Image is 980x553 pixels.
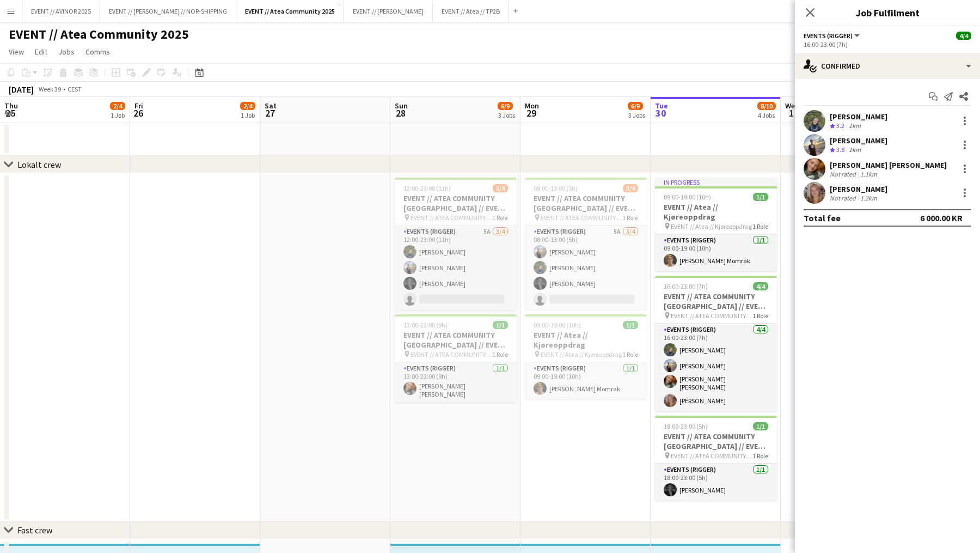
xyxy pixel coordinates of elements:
span: Week 39 [36,85,63,93]
app-card-role: Events (Rigger)1/109:00-19:00 (10h)[PERSON_NAME] Momrak [655,234,777,271]
span: 27 [263,107,277,119]
span: 1/1 [753,422,768,430]
span: 08:00-13:00 (5h) [534,184,578,192]
a: View [4,45,28,59]
app-card-role: Events (Rigger)5A3/412:00-23:00 (11h)[PERSON_NAME][PERSON_NAME][PERSON_NAME] [395,226,517,310]
span: 1/1 [623,321,638,329]
div: 1.2km [858,194,879,202]
button: EVENT // Atea Community 2025 [236,1,344,22]
button: EVENT // [PERSON_NAME] [344,1,433,22]
div: 1km [847,145,863,155]
span: 4/4 [956,32,971,40]
app-job-card: 12:00-23:00 (11h)3/4EVENT // ATEA COMMUNITY [GEOGRAPHIC_DATA] // EVENT CREW EVENT // ATEA COMMUNI... [395,178,517,310]
div: 3 Jobs [498,111,515,119]
span: 1 Role [752,222,768,230]
span: Thu [4,101,18,111]
div: [PERSON_NAME] [830,112,887,121]
span: Comms [85,47,110,57]
span: 6/9 [628,102,643,110]
span: 2/4 [240,102,255,110]
span: 18:00-23:00 (5h) [664,422,708,430]
button: Events (Rigger) [804,32,861,40]
span: 3/4 [623,184,638,192]
div: 16:00-23:00 (7h) [804,40,971,48]
button: EVENT // Atea // TP2B [433,1,509,22]
app-card-role: Events (Rigger)1/118:00-23:00 (5h)[PERSON_NAME] [655,464,777,501]
div: Lokalt crew [17,159,61,170]
h3: EVENT // Atea // Kjøreoppdrag [655,202,777,222]
div: Not rated [830,194,858,202]
div: [DATE] [9,84,34,95]
app-job-card: 08:00-13:00 (5h)3/4EVENT // ATEA COMMUNITY [GEOGRAPHIC_DATA] // EVENT CREW EVENT // ATEA COMMUNIT... [525,178,647,310]
div: 1.1km [858,170,879,178]
span: 3.2 [836,121,844,130]
h3: EVENT // ATEA COMMUNITY [GEOGRAPHIC_DATA] // EVENT CREW [525,193,647,213]
span: 1 Role [492,350,508,358]
div: 6 000.00 KR [920,212,963,223]
span: EVENT // Atea // Kjøreoppdrag [671,222,752,230]
span: EVENT // ATEA COMMUNITY [GEOGRAPHIC_DATA] // EVENT CREW [671,312,752,320]
span: View [9,47,24,57]
span: 30 [653,107,668,119]
a: Jobs [54,45,79,59]
button: EVENT // [PERSON_NAME] // NOR-SHIPPING [100,1,236,22]
span: Sat [265,101,277,111]
div: Confirmed [795,53,980,79]
span: 1 [783,107,799,119]
app-card-role: Events (Rigger)1/109:00-19:00 (10h)[PERSON_NAME] Momrak [525,362,647,399]
span: EVENT // ATEA COMMUNITY [GEOGRAPHIC_DATA] // EVENT CREW [411,214,492,222]
app-job-card: 18:00-23:00 (5h)1/1EVENT // ATEA COMMUNITY [GEOGRAPHIC_DATA] // EVENT CREW EVENT // ATEA COMMUNIT... [655,416,777,501]
div: In progress [655,178,777,186]
h1: EVENT // Atea Community 2025 [9,26,189,42]
span: 1 Role [492,214,508,222]
span: 2/4 [110,102,125,110]
h3: Job Fulfilment [795,5,980,20]
app-job-card: 09:00-19:00 (10h)1/1EVENT // Atea // Kjøreoppdrag EVENT // Atea // Kjøreoppdrag1 RoleEvents (Rigg... [525,314,647,399]
app-job-card: 13:00-22:00 (9h)1/1EVENT // ATEA COMMUNITY [GEOGRAPHIC_DATA] // EVENT CREW EVENT // ATEA COMMUNIT... [395,314,517,403]
div: [PERSON_NAME] [830,136,887,145]
a: Edit [30,45,52,59]
span: 1/1 [753,193,768,201]
span: 26 [133,107,143,119]
div: 16:00-23:00 (7h)4/4EVENT // ATEA COMMUNITY [GEOGRAPHIC_DATA] // EVENT CREW EVENT // ATEA COMMUNIT... [655,276,777,411]
span: 1/1 [493,321,508,329]
app-card-role: Events (Rigger)5A3/408:00-13:00 (5h)[PERSON_NAME][PERSON_NAME][PERSON_NAME] [525,226,647,310]
span: 28 [393,107,408,119]
button: EVENT // AVINOR 2025 [22,1,100,22]
span: 12:00-23:00 (11h) [403,184,451,192]
span: 13:00-22:00 (9h) [403,321,448,329]
span: Fri [134,101,143,111]
a: Comms [81,45,114,59]
div: CEST [68,85,82,93]
span: 6/9 [498,102,513,110]
span: 8/10 [757,102,776,110]
span: EVENT // ATEA COMMUNITY [GEOGRAPHIC_DATA] // EVENT CREW [671,452,752,460]
span: Wed [785,101,799,111]
span: Events (Rigger) [804,32,853,40]
span: Mon [525,101,539,111]
app-job-card: In progress09:00-19:00 (10h)1/1EVENT // Atea // Kjøreoppdrag EVENT // Atea // Kjøreoppdrag1 RoleE... [655,178,777,271]
div: [PERSON_NAME] [830,184,887,194]
h3: EVENT // Atea // Kjøreoppdrag [525,330,647,350]
span: Sun [395,101,408,111]
div: Total fee [804,212,841,223]
span: Jobs [58,47,75,57]
span: 09:00-19:00 (10h) [534,321,581,329]
span: 1 Role [752,452,768,460]
span: 1 Role [752,312,768,320]
span: EVENT // Atea // Kjøreoppdrag [541,350,622,358]
span: 29 [523,107,539,119]
div: Not rated [830,170,858,178]
span: 3/4 [493,184,508,192]
h3: EVENT // ATEA COMMUNITY [GEOGRAPHIC_DATA] // EVENT CREW [655,291,777,311]
span: EVENT // ATEA COMMUNITY [GEOGRAPHIC_DATA] // EVENT CREW [541,214,622,222]
span: 09:00-19:00 (10h) [664,193,711,201]
span: 4/4 [753,282,768,290]
span: 16:00-23:00 (7h) [664,282,708,290]
app-card-role: Events (Rigger)1/113:00-22:00 (9h)[PERSON_NAME] [PERSON_NAME] [395,362,517,403]
span: 3.8 [836,145,844,154]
